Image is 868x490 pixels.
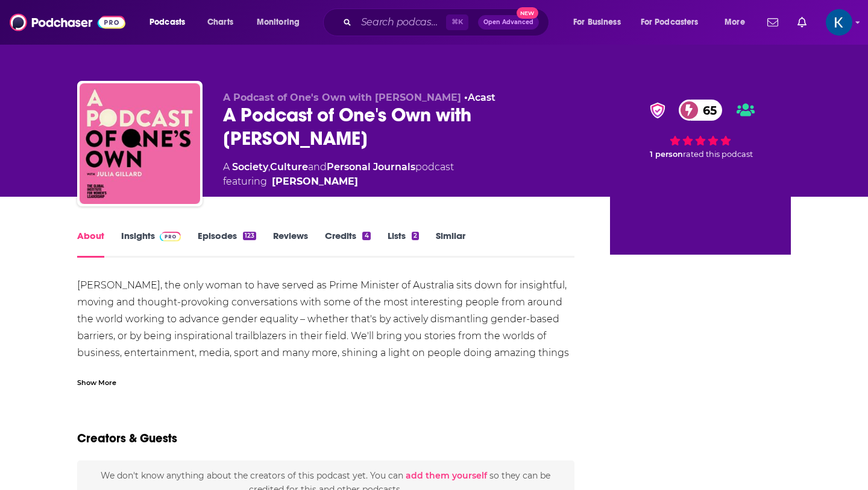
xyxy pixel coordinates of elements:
[691,100,723,121] span: 65
[270,161,308,173] a: Culture
[412,232,419,240] div: 2
[716,13,760,32] button: open menu
[327,161,415,173] a: Personal Journals
[257,14,300,31] span: Monitoring
[356,13,446,32] input: Search podcasts, credits, & more...
[325,230,370,258] a: Credits4
[121,230,181,258] a: InsightsPodchaser Pro
[464,92,495,103] span: •
[679,100,723,121] a: 65
[80,83,200,204] img: A Podcast of One's Own with Julia Gillard
[641,14,699,31] span: For Podcasters
[10,11,125,34] img: Podchaser - Follow, Share and Rate Podcasts
[141,13,201,32] button: open menu
[77,431,177,446] h2: Creators & Guests
[77,230,104,258] a: About
[683,150,753,159] span: rated this podcast
[826,9,852,36] span: Logged in as kate89878
[517,7,538,19] span: New
[446,14,468,30] span: ⌘ K
[650,150,683,159] span: 1 person
[243,232,256,240] div: 123
[160,232,181,241] img: Podchaser Pro
[362,232,370,240] div: 4
[826,9,852,36] img: User Profile
[335,8,561,36] div: Search podcasts, credits, & more...
[468,92,495,103] a: Acast
[308,161,327,173] span: and
[200,13,241,32] a: Charts
[149,14,185,31] span: Podcasts
[207,14,233,31] span: Charts
[223,174,454,189] span: featuring
[763,12,783,33] a: Show notifications dropdown
[725,14,745,31] span: More
[633,13,716,32] button: open menu
[198,230,256,258] a: Episodes123
[272,174,358,189] a: [PERSON_NAME]
[248,13,315,32] button: open menu
[610,92,791,167] div: verified Badge65 1 personrated this podcast
[483,19,533,25] span: Open Advanced
[273,230,308,258] a: Reviews
[406,471,487,480] button: add them yourself
[268,161,270,173] span: ,
[646,103,669,118] img: verified Badge
[478,15,539,30] button: Open AdvancedNew
[565,13,636,32] button: open menu
[793,12,811,33] a: Show notifications dropdown
[573,14,621,31] span: For Business
[388,230,419,258] a: Lists2
[223,92,461,103] span: A Podcast of One's Own with [PERSON_NAME]
[223,160,454,189] div: A podcast
[826,9,852,36] button: Show profile menu
[232,161,268,173] a: Society
[436,230,465,258] a: Similar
